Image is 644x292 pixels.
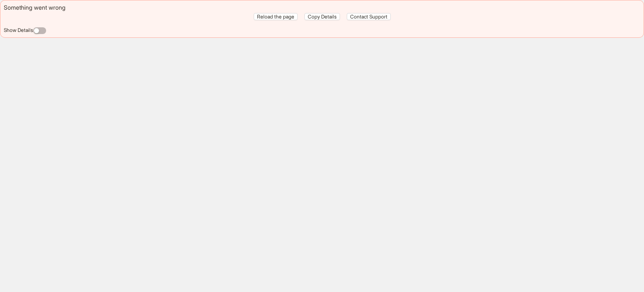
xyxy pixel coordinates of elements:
[254,13,298,20] button: Reload the page
[350,13,387,20] span: Contact Support
[304,13,340,20] button: Copy Details
[347,13,391,20] button: Contact Support
[257,13,294,20] span: Reload the page
[4,4,640,11] div: Something went wrong
[308,13,337,20] span: Copy Details
[4,27,33,33] label: Show Details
